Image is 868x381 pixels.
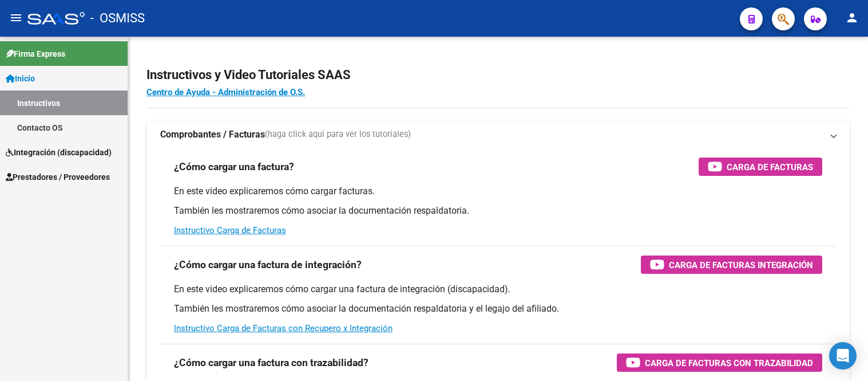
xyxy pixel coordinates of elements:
span: Carga de Facturas con Trazabilidad [645,356,813,370]
h3: ¿Cómo cargar una factura? [174,159,294,175]
button: Carga de Facturas Integración [641,256,822,274]
span: Inicio [6,72,35,85]
p: En este video explicaremos cómo cargar facturas. [174,185,822,198]
span: (haga click aquí para ver los tutoriales) [265,128,411,141]
span: Carga de Facturas [727,160,813,174]
button: Carga de Facturas con Trazabilidad [617,353,822,372]
button: Carga de Facturas [699,158,822,176]
span: Firma Express [6,48,65,60]
span: Carga de Facturas Integración [669,258,813,272]
h2: Instructivos y Video Tutoriales SAAS [146,64,850,86]
h3: ¿Cómo cargar una factura de integración? [174,257,362,273]
h3: ¿Cómo cargar una factura con trazabilidad? [174,355,368,371]
p: También les mostraremos cómo asociar la documentación respaldatoria y el legajo del afiliado. [174,303,822,315]
mat-icon: person [845,11,859,25]
a: Centro de Ayuda - Administración de O.S. [146,87,305,97]
strong: Comprobantes / Facturas [160,128,265,141]
span: - OSMISS [90,6,145,31]
a: Instructivo Carga de Facturas [174,225,286,235]
mat-icon: menu [9,11,23,25]
div: Open Intercom Messenger [829,342,857,370]
span: Prestadores / Proveedores [6,171,110,183]
p: En este video explicaremos cómo cargar una factura de integración (discapacidad). [174,283,822,296]
a: Instructivo Carga de Facturas con Recupero x Integración [174,323,393,333]
span: Integración (discapacidad) [6,146,112,159]
p: También les mostraremos cómo asociar la documentación respaldatoria. [174,205,822,217]
mat-expansion-panel-header: Comprobantes / Facturas(haga click aquí para ver los tutoriales) [146,121,850,148]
